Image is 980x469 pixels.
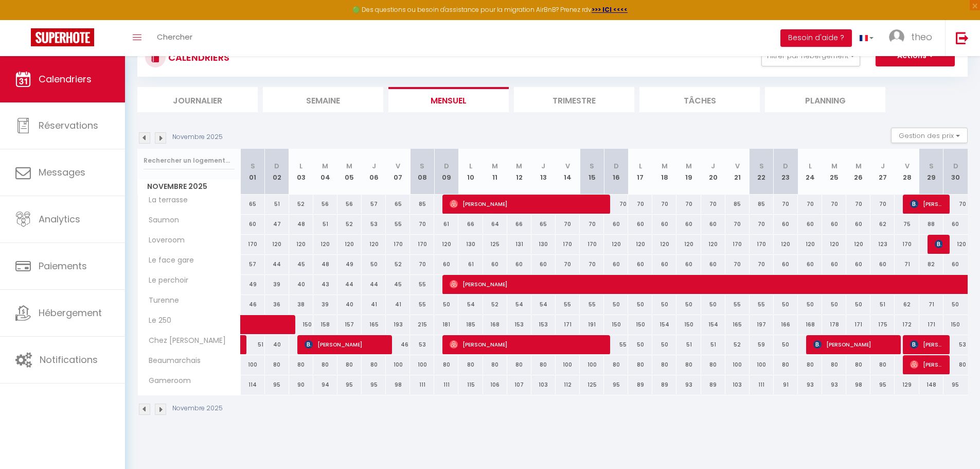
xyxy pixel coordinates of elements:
abbr: V [735,161,740,171]
button: Besoin d'aide ? [780,29,852,47]
div: 50 [943,295,968,314]
div: 150 [943,315,968,334]
div: 52 [289,195,313,214]
div: 43 [313,275,337,294]
div: 170 [556,235,580,254]
th: 25 [822,149,846,195]
span: La terrasse [139,195,190,206]
div: 49 [337,255,362,274]
div: 60 [652,215,676,234]
div: 52 [337,215,362,234]
div: 55 [725,295,750,314]
abbr: V [565,161,570,171]
div: 191 [580,315,604,334]
div: 39 [265,275,289,294]
div: 41 [362,295,386,314]
div: 120 [652,235,676,254]
div: 70 [604,195,628,214]
div: 85 [410,195,434,214]
abbr: D [614,161,619,171]
abbr: D [274,161,279,171]
div: 53 [362,215,386,234]
div: 157 [337,315,362,334]
div: 165 [725,315,750,334]
div: 70 [846,195,870,214]
a: Chercher [149,20,200,56]
th: 04 [313,149,337,195]
div: 50 [846,295,870,314]
div: 48 [289,215,313,234]
div: 60 [943,215,968,234]
div: 70 [798,195,822,214]
th: 23 [774,149,798,195]
div: 50 [676,295,701,314]
li: Planning [765,87,885,112]
th: 03 [289,149,313,195]
div: 80 [289,355,313,374]
th: 15 [580,149,604,195]
div: 170 [410,235,434,254]
div: 171 [556,315,580,334]
div: 52 [386,255,410,274]
div: 51 [241,335,265,354]
th: 27 [870,149,895,195]
abbr: J [711,161,715,171]
div: 154 [701,315,725,334]
div: 120 [676,235,701,254]
div: 40 [265,335,289,354]
li: Journalier [137,87,258,112]
div: 82 [919,255,943,274]
li: Semaine [263,87,383,112]
span: Réservations [39,119,98,132]
img: logout [956,31,969,44]
div: 172 [895,315,919,334]
div: 150 [604,315,628,334]
abbr: S [759,161,764,171]
div: 57 [362,195,386,214]
span: [PERSON_NAME] [813,335,894,354]
abbr: J [372,161,376,171]
img: Super Booking [31,28,94,46]
th: 05 [337,149,362,195]
div: 50 [774,295,798,314]
abbr: M [516,161,522,171]
div: 52 [483,295,507,314]
div: 170 [386,235,410,254]
div: 70 [652,195,676,214]
div: 46 [386,335,410,354]
div: 120 [798,235,822,254]
div: 50 [652,295,676,314]
div: 65 [531,215,556,234]
th: 11 [483,149,507,195]
div: 62 [870,215,895,234]
abbr: V [396,161,400,171]
span: Loveroom [139,235,187,246]
div: 55 [580,295,604,314]
span: Paiements [39,259,87,272]
abbr: M [662,161,668,171]
div: 70 [870,195,895,214]
strong: >>> ICI <<<< [592,5,628,14]
div: 120 [289,235,313,254]
div: 120 [846,235,870,254]
div: 193 [386,315,410,334]
div: 55 [604,335,628,354]
div: 70 [628,195,652,214]
span: Novembre 2025 [138,179,240,194]
div: 60 [604,215,628,234]
div: 50 [604,295,628,314]
div: 168 [798,315,822,334]
abbr: M [831,161,838,171]
abbr: S [929,161,934,171]
div: 170 [750,235,774,254]
th: 13 [531,149,556,195]
abbr: M [686,161,692,171]
p: Novembre 2025 [172,132,223,142]
th: 29 [919,149,943,195]
span: Chez [PERSON_NAME] [139,335,228,346]
div: 60 [798,215,822,234]
div: 60 [483,255,507,274]
span: Le 250 [139,315,178,326]
div: 51 [870,295,895,314]
div: 65 [386,195,410,214]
